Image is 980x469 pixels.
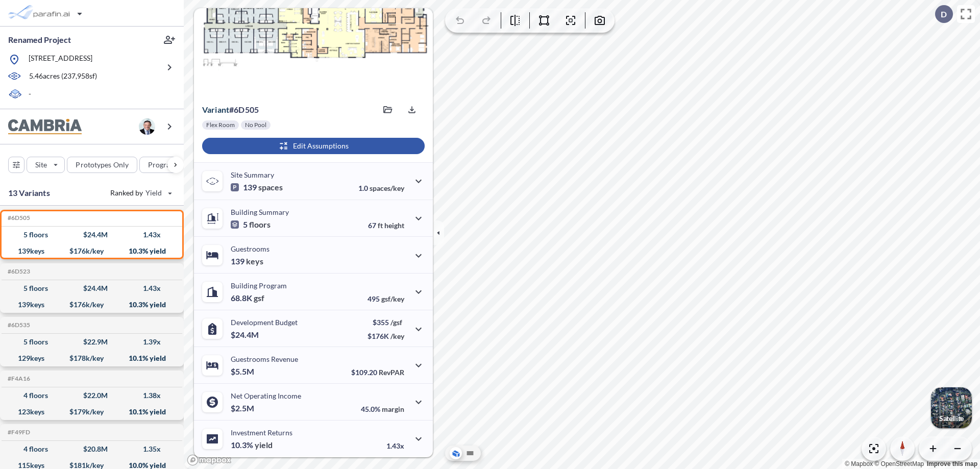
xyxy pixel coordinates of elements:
[8,34,71,45] p: Renamed Project
[249,219,271,230] span: floors
[102,185,179,201] button: Ranked by Yield
[206,121,235,129] p: Flex Room
[231,366,256,377] p: $5.5M
[6,375,30,382] h5: Click to copy the code
[845,460,873,467] a: Mapbox
[384,221,404,230] span: height
[231,330,260,340] p: $24.4M
[246,256,263,266] span: keys
[202,138,425,154] button: Edit Assumptions
[231,428,292,437] p: Investment Returns
[231,318,298,327] p: Development Budget
[148,160,177,170] p: Program
[8,119,82,135] img: BrandImage
[29,53,92,66] p: [STREET_ADDRESS]
[8,187,50,199] p: 13 Variants
[367,332,404,340] p: $176K
[370,184,404,192] span: spaces/key
[231,403,256,413] p: $2.5M
[382,405,404,413] span: margin
[139,118,155,135] img: user logo
[255,440,273,450] span: yield
[231,355,298,363] p: Guestrooms Revenue
[874,460,924,467] a: OpenStreetMap
[6,429,30,436] h5: Click to copy the code
[245,121,266,129] p: No Pool
[378,221,383,230] span: ft
[931,387,972,428] img: Switcher Image
[139,157,194,173] button: Program
[231,182,283,192] p: 139
[231,219,271,230] p: 5
[367,294,404,303] p: 495
[231,170,274,179] p: Site Summary
[450,447,462,459] button: Aerial View
[6,214,30,221] h5: Click to copy the code
[187,454,232,466] a: Mapbox homepage
[361,405,404,413] p: 45.0%
[6,322,30,329] h5: Click to copy the code
[358,184,404,192] p: 1.0
[931,387,972,428] button: Switcher ImageSatellite
[258,182,283,192] span: spaces
[29,71,97,82] p: 5.46 acres ( 237,958 sf)
[939,414,964,423] p: Satellite
[254,293,264,303] span: gsf
[390,318,402,327] span: /gsf
[29,89,31,101] p: -
[464,447,476,459] button: Site Plan
[145,188,162,198] span: Yield
[927,460,977,467] a: Improve this map
[231,391,301,400] p: Net Operating Income
[231,208,289,216] p: Building Summary
[6,268,30,275] h5: Click to copy the code
[231,256,263,266] p: 139
[202,105,259,115] p: # 6d505
[231,281,287,290] p: Building Program
[379,368,404,377] span: RevPAR
[390,332,404,340] span: /key
[35,160,47,170] p: Site
[231,440,273,450] p: 10.3%
[231,244,269,253] p: Guestrooms
[386,441,404,450] p: 1.43x
[368,221,404,230] p: 67
[202,105,229,114] span: Variant
[941,10,947,19] p: D
[367,318,404,327] p: $355
[67,157,137,173] button: Prototypes Only
[27,157,65,173] button: Site
[381,294,404,303] span: gsf/key
[231,293,264,303] p: 68.8K
[351,368,404,377] p: $109.20
[76,160,129,170] p: Prototypes Only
